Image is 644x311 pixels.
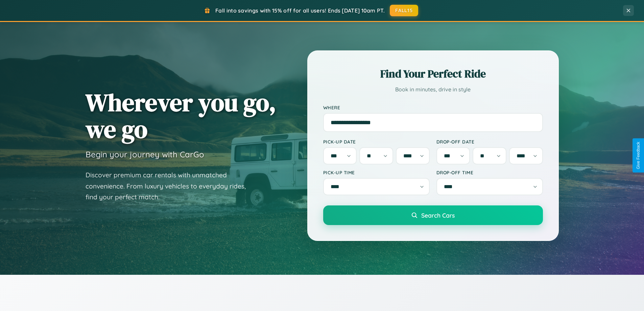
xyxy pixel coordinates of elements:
p: Discover premium car rentals with unmatched convenience. From luxury vehicles to everyday rides, ... [86,170,255,203]
label: Drop-off Date [436,139,543,145]
h1: Wherever you go, we go [86,89,276,142]
button: Search Cars [323,205,543,225]
h2: Find Your Perfect Ride [323,66,543,81]
label: Where [323,105,543,110]
label: Pick-up Time [323,170,430,175]
div: Give Feedback [636,142,641,169]
span: Search Cars [421,212,455,219]
label: Drop-off Time [436,170,543,175]
p: Book in minutes, drive in style [323,85,543,94]
button: FALL15 [390,5,418,16]
h3: Begin your journey with CarGo [86,149,204,159]
span: Fall into savings with 15% off for all users! Ends [DATE] 10am PT. [215,7,385,14]
label: Pick-up Date [323,139,430,145]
